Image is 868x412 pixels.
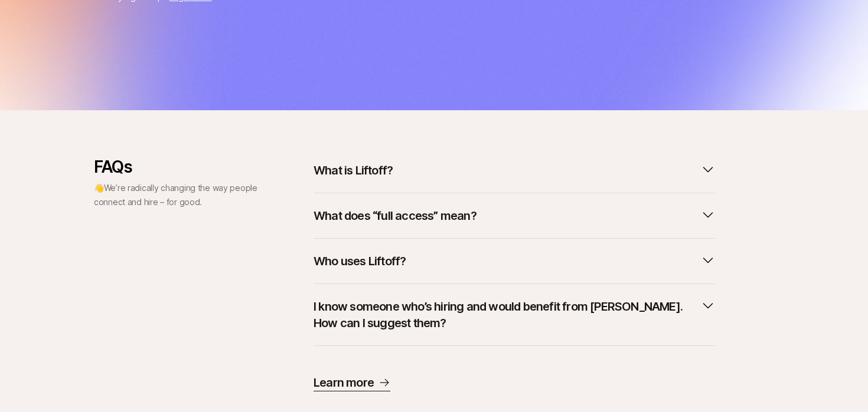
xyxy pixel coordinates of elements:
p: What does “full access” mean? [314,207,477,224]
p: I know someone who’s hiring and would benefit from [PERSON_NAME]. How can I suggest them? [314,298,696,331]
p: Who uses Liftoff? [314,253,406,269]
p: What is Liftoff? [314,162,393,179]
p: 👋 [94,181,259,209]
button: What does “full access” mean? [314,203,715,229]
p: FAQs [94,157,259,176]
button: What is Liftoff? [314,157,715,183]
button: Who uses Liftoff? [314,248,715,274]
button: I know someone who’s hiring and would benefit from [PERSON_NAME]. How can I suggest them? [314,294,715,336]
span: We’re radically changing the way people connect and hire – for good. [94,183,257,207]
p: Learn more [314,374,374,391]
a: Learn more [314,374,390,391]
